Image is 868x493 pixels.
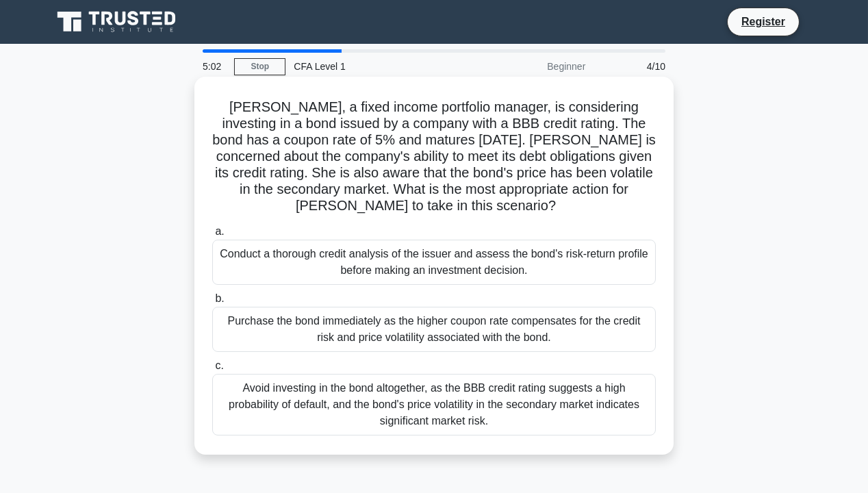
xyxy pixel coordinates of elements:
span: a. [215,225,224,237]
a: Register [733,13,793,30]
div: 4/10 [593,53,674,80]
div: Avoid investing in the bond altogether, as the BBB credit rating suggests a high probability of d... [212,374,656,435]
div: Beginner [474,53,593,80]
div: Conduct a thorough credit analysis of the issuer and assess the bond's risk-return profile before... [212,240,656,285]
div: 5:02 [194,53,234,80]
a: Stop [234,58,285,75]
span: b. [215,292,224,304]
h5: [PERSON_NAME], a fixed income portfolio manager, is considering investing in a bond issued by a c... [211,99,657,215]
span: c. [215,359,223,371]
div: CFA Level 1 [285,53,474,80]
div: Purchase the bond immediately as the higher coupon rate compensates for the credit risk and price... [212,307,656,352]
